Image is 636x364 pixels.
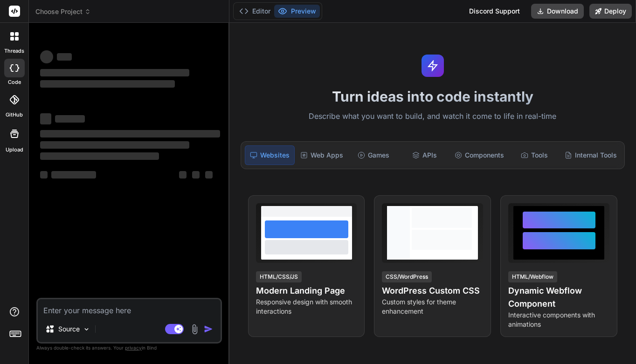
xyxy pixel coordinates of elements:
[83,325,90,333] img: Pick Models
[510,145,559,165] div: Tools
[256,284,357,297] h4: Modern Landing Page
[508,271,557,282] div: HTML/Webflow
[6,146,23,154] label: Upload
[235,5,274,18] button: Editor
[179,171,187,179] span: ‌
[589,4,632,19] button: Deploy
[40,171,48,179] span: ‌
[349,145,398,165] div: Games
[6,111,23,119] label: GitHub
[40,69,189,76] span: ‌
[463,4,525,19] div: Discord Support
[55,115,85,123] span: ‌
[205,171,213,179] span: ‌
[382,284,483,297] h4: WordPress Custom CSS
[508,284,609,310] h4: Dynamic Webflow Component
[57,53,72,61] span: ‌
[40,113,51,124] span: ‌
[192,171,200,179] span: ‌
[189,324,200,335] img: attachment
[4,47,24,55] label: threads
[382,297,483,316] p: Custom styles for theme enhancement
[297,145,347,165] div: Web Apps
[40,152,159,160] span: ‌
[508,310,609,329] p: Interactive components with animations
[400,145,449,165] div: APIs
[35,7,91,16] span: Choose Project
[58,324,80,334] p: Source
[256,297,357,316] p: Responsive design with smooth interactions
[451,145,508,165] div: Components
[561,145,621,165] div: Internal Tools
[36,343,222,352] p: Always double-check its answers. Your in Bind
[235,88,630,105] h1: Turn ideas into code instantly
[40,50,53,63] span: ‌
[8,78,21,86] label: code
[40,130,220,137] span: ‌
[40,141,189,149] span: ‌
[125,345,142,350] span: privacy
[40,80,175,88] span: ‌
[51,171,96,179] span: ‌
[204,324,213,334] img: icon
[382,271,432,282] div: CSS/WordPress
[256,271,302,282] div: HTML/CSS/JS
[245,145,295,165] div: Websites
[274,5,320,18] button: Preview
[235,110,630,123] p: Describe what you want to build, and watch it come to life in real-time
[531,4,584,19] button: Download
